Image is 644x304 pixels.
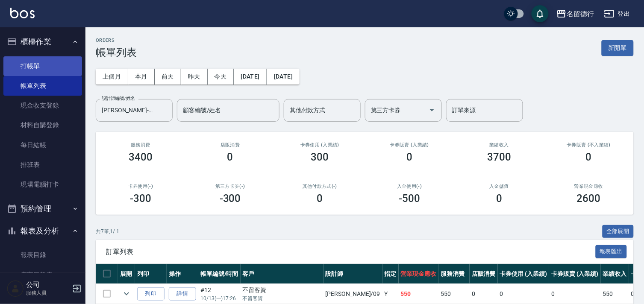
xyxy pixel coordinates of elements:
h3: 0 [406,151,412,163]
h2: 入金使用(-) [375,184,444,189]
h3: 3400 [129,151,153,163]
h2: 第三方卡券(-) [196,184,265,189]
button: 新開單 [602,40,634,56]
button: 報表及分析 [3,220,82,242]
label: 設計師編號/姓名 [102,95,135,102]
td: 0 [498,284,550,304]
th: 指定 [382,264,399,284]
h2: 營業現金應收 [554,184,623,189]
button: 櫃檯作業 [3,31,82,53]
button: save [532,5,549,22]
th: 店販消費 [470,264,498,284]
h3: 帳單列表 [96,47,137,58]
button: [DATE] [234,69,267,85]
td: [PERSON_NAME] /09 [323,284,382,304]
button: 昨天 [181,69,208,85]
td: #12 [198,284,241,304]
span: 訂單列表 [106,248,596,256]
a: 每日結帳 [3,135,82,155]
th: 展開 [118,264,135,284]
h3: 0 [586,151,592,163]
a: 排班表 [3,155,82,175]
button: 今天 [208,69,234,85]
h2: 卡券販賣 (不入業績) [554,142,623,148]
button: 報表匯出 [596,245,627,258]
h3: 0 [496,193,502,205]
h2: 入金儲值 [465,184,534,189]
th: 帳單編號/時間 [198,264,241,284]
td: 550 [601,284,629,304]
a: 材料自購登錄 [3,115,82,135]
a: 現場電腦打卡 [3,175,82,194]
a: 報表匯出 [596,247,627,255]
button: Open [425,103,439,117]
th: 操作 [167,264,198,284]
h3: 2600 [577,193,601,205]
h2: 卡券販賣 (入業績) [375,142,444,148]
h2: 店販消費 [196,142,265,148]
button: [DATE] [267,69,300,85]
h2: ORDERS [96,38,137,43]
p: 服務人員 [26,289,70,297]
td: 0 [549,284,601,304]
th: 列印 [135,264,167,284]
button: 前天 [155,69,181,85]
h2: 卡券使用(-) [106,184,175,189]
a: 新開單 [602,44,634,52]
img: Logo [10,8,35,18]
th: 卡券使用 (入業績) [498,264,550,284]
td: 550 [399,284,439,304]
p: 10/13 (一) 17:26 [200,295,238,302]
button: 本月 [128,69,155,85]
th: 業績收入 [601,264,629,284]
h2: 卡券使用 (入業績) [285,142,355,148]
button: 名留德行 [553,5,597,23]
a: 帳單列表 [3,76,82,96]
h5: 公司 [26,281,70,289]
button: 預約管理 [3,198,82,220]
td: Y [382,284,399,304]
h3: 300 [311,151,329,163]
button: 列印 [137,287,165,301]
button: 全部展開 [603,225,634,238]
th: 設計師 [323,264,382,284]
button: 登出 [601,6,634,22]
a: 現金收支登錄 [3,96,82,115]
a: 打帳單 [3,56,82,76]
h3: 服務消費 [106,142,175,148]
td: 550 [438,284,470,304]
h3: -500 [399,193,421,205]
th: 卡券販賣 (入業績) [549,264,601,284]
button: 上個月 [96,69,128,85]
a: 報表目錄 [3,245,82,265]
td: 0 [470,284,498,304]
h3: 0 [227,151,233,163]
p: 不留客資 [243,295,321,302]
img: Person [7,280,24,297]
div: 不留客資 [243,286,321,295]
a: 店家日報表 [3,265,82,285]
th: 服務消費 [438,264,470,284]
h2: 其他付款方式(-) [285,184,355,189]
th: 營業現金應收 [399,264,439,284]
h3: 3700 [487,151,511,163]
h3: -300 [220,193,241,205]
a: 詳情 [169,287,196,301]
h3: 0 [317,193,323,205]
th: 客戶 [241,264,323,284]
p: 共 7 筆, 1 / 1 [96,228,119,235]
h2: 業績收入 [465,142,534,148]
button: expand row [120,287,133,300]
h3: -300 [130,193,151,205]
div: 名留德行 [567,9,594,19]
